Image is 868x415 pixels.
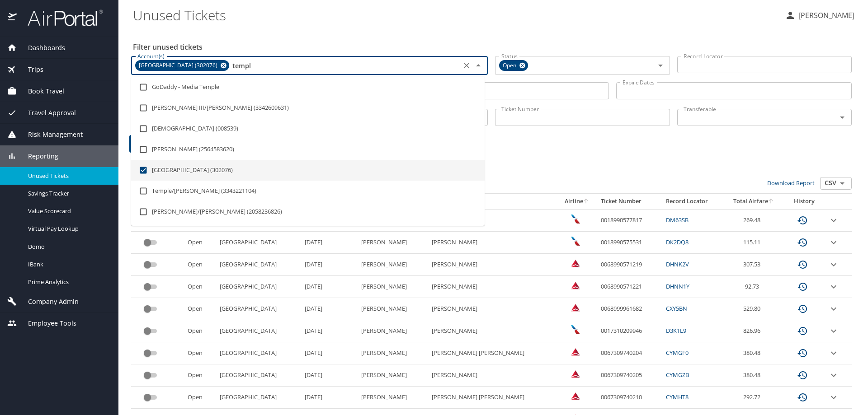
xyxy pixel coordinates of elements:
[428,276,557,298] td: [PERSON_NAME]
[724,298,784,320] td: 529.80
[17,297,79,307] span: Company Admin
[28,260,108,269] span: IBank
[724,276,784,298] td: 92.73
[428,254,557,276] td: [PERSON_NAME]
[184,387,216,409] td: Open
[724,254,784,276] td: 307.53
[460,59,473,72] button: Clear
[428,342,557,364] td: [PERSON_NAME] [PERSON_NAME]
[666,393,689,401] a: CYMHT8
[571,325,580,334] img: American Airlines
[597,276,662,298] td: 0068990571221
[131,161,852,177] h3: 76 Results
[131,201,485,222] li: [PERSON_NAME]/[PERSON_NAME] (2058236826)
[28,207,108,215] span: Value Scorecard
[184,342,216,364] td: Open
[358,276,428,298] td: [PERSON_NAME]
[301,320,358,342] td: [DATE]
[184,298,216,320] td: Open
[358,320,428,342] td: [PERSON_NAME]
[301,232,358,254] td: [DATE]
[131,139,485,160] li: [PERSON_NAME] (2564583620)
[836,111,849,124] button: Open
[301,364,358,387] td: [DATE]
[216,387,301,409] td: [GEOGRAPHIC_DATA]
[597,320,662,342] td: 0017310209946
[781,7,858,23] button: [PERSON_NAME]
[571,347,580,356] img: Delta Airlines
[17,130,83,140] span: Risk Management
[184,232,216,254] td: Open
[133,1,778,29] h1: Unused Tickets
[17,43,65,53] span: Dashboards
[828,259,839,270] button: expand row
[666,349,689,357] a: CYMGF0
[216,276,301,298] td: [GEOGRAPHIC_DATA]
[828,303,839,314] button: expand row
[17,318,76,328] span: Employee Tools
[301,254,358,276] td: [DATE]
[131,77,485,98] li: GoDaddy - Media Temple
[28,224,108,233] span: Virtual Pay Lookup
[597,254,662,276] td: 0068990571219
[133,40,854,54] h2: Filter unused tickets
[571,281,580,290] img: Delta Airlines
[428,209,557,231] td: [PERSON_NAME]
[583,199,590,205] button: sort
[662,194,724,209] th: Record Locator
[828,215,839,226] button: expand row
[216,320,301,342] td: [GEOGRAPHIC_DATA]
[17,151,58,161] span: Reporting
[666,260,689,268] a: DHNK2V
[499,61,522,70] span: Open
[597,298,662,320] td: 0068999961682
[472,59,485,72] button: Close
[724,342,784,364] td: 380.48
[666,282,689,290] a: DHNN1Y
[28,189,108,198] span: Savings Tracker
[28,278,108,286] span: Prime Analytics
[358,232,428,254] td: [PERSON_NAME]
[836,177,849,190] button: Open
[666,326,686,335] a: D3K1L9
[131,160,485,181] li: [GEOGRAPHIC_DATA] (302076)
[828,348,839,359] button: expand row
[216,232,301,254] td: [GEOGRAPHIC_DATA]
[301,387,358,409] td: [DATE]
[597,209,662,231] td: 0018990577817
[666,216,689,224] a: DM63SB
[129,135,159,153] button: Filter
[131,98,485,118] li: [PERSON_NAME] III/[PERSON_NAME] (3342609631)
[597,194,662,209] th: Ticket Number
[358,387,428,409] td: [PERSON_NAME]
[571,214,580,224] img: American Airlines
[17,86,64,96] span: Book Travel
[135,60,229,71] div: [GEOGRAPHIC_DATA] (302076)
[768,199,774,205] button: sort
[358,298,428,320] td: [PERSON_NAME]
[216,342,301,364] td: [GEOGRAPHIC_DATA]
[301,276,358,298] td: [DATE]
[428,364,557,387] td: [PERSON_NAME]
[358,254,428,276] td: [PERSON_NAME]
[216,298,301,320] td: [GEOGRAPHIC_DATA]
[724,194,784,209] th: Total Airfare
[216,364,301,387] td: [GEOGRAPHIC_DATA]
[767,179,815,187] a: Download Report
[724,232,784,254] td: 115.11
[828,392,839,403] button: expand row
[557,194,597,209] th: Airline
[828,326,839,336] button: expand row
[571,392,580,401] img: Delta Airlines
[358,364,428,387] td: [PERSON_NAME]
[571,259,580,268] img: Delta Airlines
[184,364,216,387] td: Open
[131,118,485,139] li: [DEMOGRAPHIC_DATA] (008539)
[428,194,557,209] th: First Name
[499,60,528,71] div: Open
[571,237,580,246] img: American Airlines
[8,9,18,27] img: icon-airportal.png
[597,232,662,254] td: 0018990575531
[724,387,784,409] td: 292.72
[666,371,689,379] a: CYMGZB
